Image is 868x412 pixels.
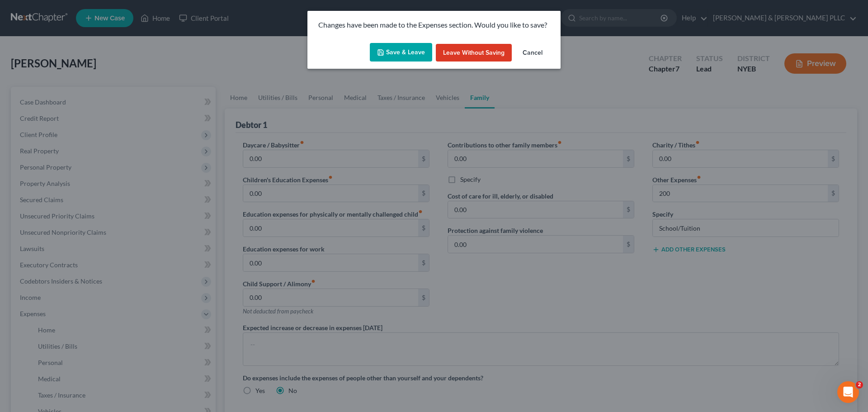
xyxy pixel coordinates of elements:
button: Cancel [515,44,550,62]
button: Save & Leave [370,43,432,62]
span: 2 [856,381,863,388]
button: Leave without Saving [436,44,512,62]
iframe: Intercom live chat [837,381,859,403]
p: Changes have been made to the Expenses section. Would you like to save? [318,20,550,30]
